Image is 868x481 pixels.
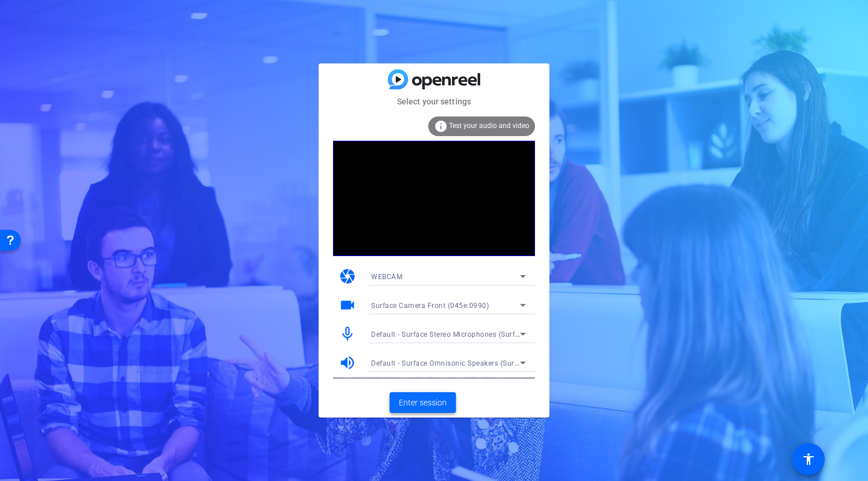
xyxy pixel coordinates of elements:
[449,122,529,130] span: Test your audio and video
[319,95,549,108] mat-card-subtitle: Select your settings
[339,325,356,343] mat-icon: mic_none
[371,358,606,367] span: Default - Surface Omnisonic Speakers (Surface High Definition Audio)
[339,268,356,285] mat-icon: camera
[371,273,402,281] span: WEBCAM
[434,119,448,133] mat-icon: info
[399,397,447,409] span: Enter session
[339,354,356,371] mat-icon: volume_up
[388,69,480,89] img: blue-gradient.svg
[371,302,489,310] span: Surface Camera Front (045e:0990)
[802,452,815,466] mat-icon: accessibility
[371,329,604,339] span: Default - Surface Stereo Microphones (Surface High Definition Audio)
[390,392,456,413] button: Enter session
[339,296,356,314] mat-icon: videocam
